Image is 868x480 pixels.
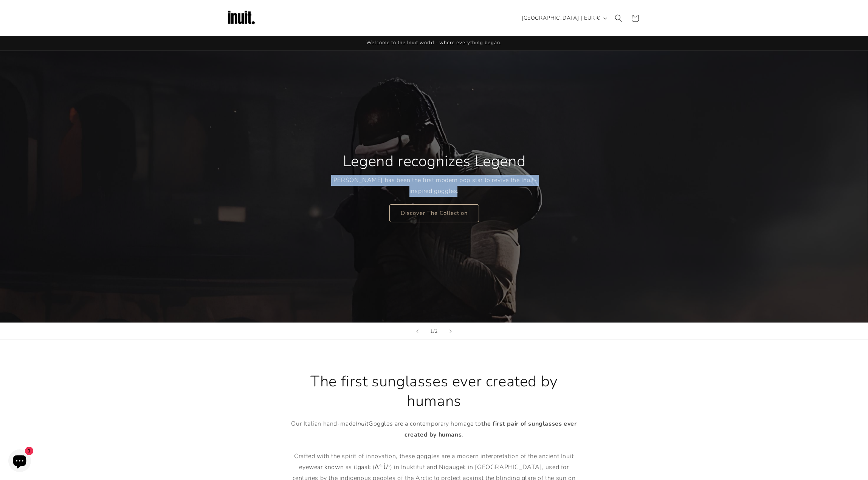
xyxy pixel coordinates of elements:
[287,372,581,411] h2: The first sunglasses ever created by humans
[481,420,562,428] strong: the first pair of sunglasses
[442,323,459,340] button: Next slide
[405,420,577,439] strong: ever created by humans
[409,323,426,340] button: Previous slide
[6,449,33,474] inbox-online-store-chat: Shopify online store chat
[226,36,642,50] div: Announcement
[430,327,433,335] span: 1
[522,14,600,22] span: [GEOGRAPHIC_DATA] | EUR €
[433,327,435,335] span: /
[226,3,256,33] img: Inuit Logo
[517,11,610,25] button: [GEOGRAPHIC_DATA] | EUR €
[356,420,369,428] em: Inuit
[366,39,502,46] span: Welcome to the Inuit world - where everything began.
[435,327,438,335] span: 2
[610,10,627,26] summary: Search
[389,204,479,222] a: Discover The Collection
[343,151,525,171] h2: Legend recognizes Legend
[331,175,537,197] p: [PERSON_NAME] has been the first modern pop star to revive the Inuit-inspired goggles.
